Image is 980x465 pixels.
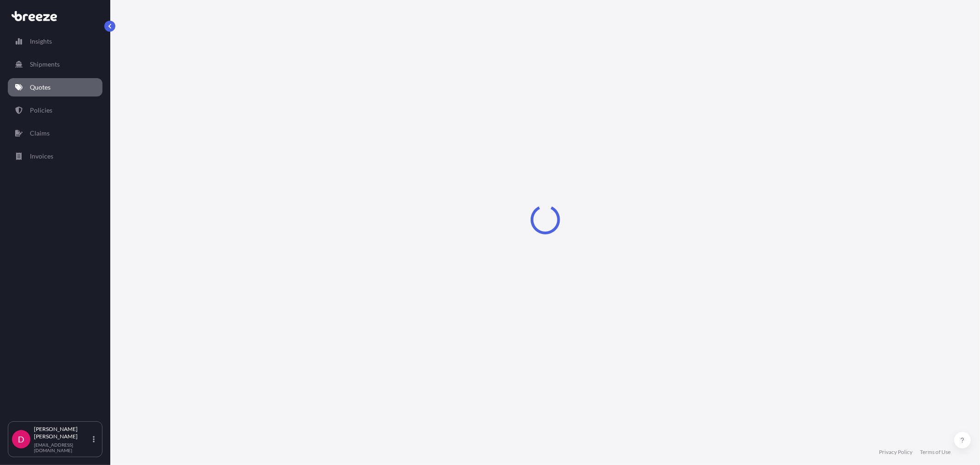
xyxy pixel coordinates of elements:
a: Shipments [8,55,102,74]
p: Policies [30,106,52,115]
a: Terms of Use [920,448,951,456]
a: Invoices [8,147,102,165]
a: Privacy Policy [879,448,912,456]
p: Claims [30,129,50,138]
a: Claims [8,124,102,142]
p: [PERSON_NAME] [PERSON_NAME] [34,425,91,440]
p: [EMAIL_ADDRESS][DOMAIN_NAME] [34,442,91,453]
p: Quotes [30,83,51,92]
a: Insights [8,32,102,51]
p: Invoices [30,152,53,161]
a: Quotes [8,78,102,96]
span: D [18,435,24,444]
p: Shipments [30,60,60,69]
p: Insights [30,37,52,46]
a: Policies [8,101,102,119]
